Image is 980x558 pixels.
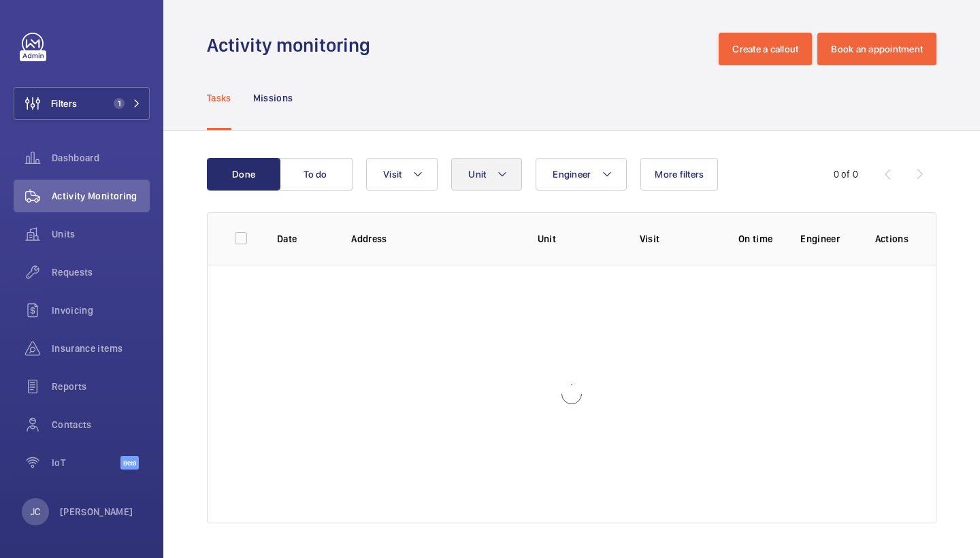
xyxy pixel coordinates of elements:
p: Visit [640,232,711,246]
span: Contacts [52,418,150,431]
button: Book an appointment [817,33,936,65]
h1: Activity monitoring [207,33,378,58]
p: JC [31,505,40,519]
span: Insurance items [52,342,150,355]
button: Done [207,158,280,191]
span: Invoicing [52,303,150,317]
button: Visit [366,158,438,191]
span: Beta [120,456,139,470]
span: Filters [51,97,77,110]
p: Actions [875,232,909,246]
button: To do [279,158,353,191]
button: Filters1 [14,87,150,120]
p: Engineer [800,232,853,246]
span: Engineer [553,169,591,180]
p: Address [351,232,515,246]
span: Dashboard [52,151,150,165]
p: Missions [253,91,293,105]
span: Activity Monitoring [52,189,150,203]
button: Engineer [536,158,627,191]
span: Units [52,227,150,241]
button: More filters [640,158,718,191]
p: Tasks [207,91,231,105]
span: Reports [52,380,150,393]
span: Visit [383,169,402,180]
span: 1 [114,98,125,109]
span: Unit [468,169,486,180]
p: [PERSON_NAME] [60,505,133,519]
button: Create a callout [719,33,812,65]
p: Unit [538,232,618,246]
span: More filters [655,169,704,180]
p: Date [277,232,329,246]
button: Unit [451,158,522,191]
span: Requests [52,265,150,279]
span: IoT [52,456,120,470]
div: 0 of 0 [834,167,858,181]
p: On time [732,232,779,246]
